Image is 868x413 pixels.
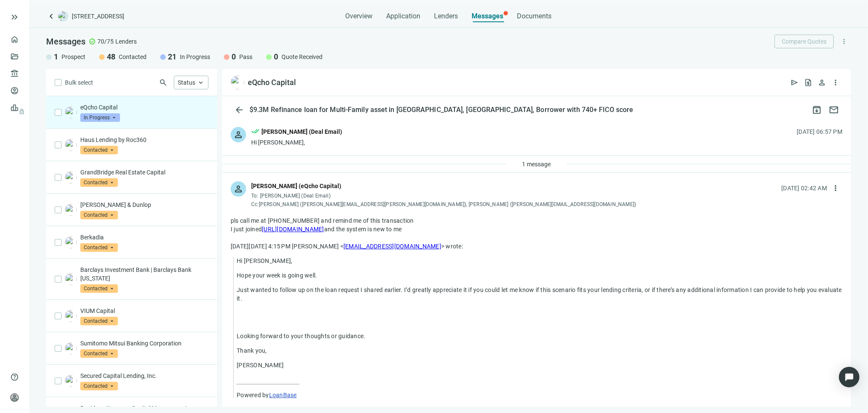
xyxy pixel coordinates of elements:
[387,12,421,21] span: Application
[65,375,77,387] img: 3603bee2-5e1d-4da7-9dca-4dfc5a4f64f2
[80,103,208,112] p: eQcho Capital
[231,76,244,89] img: 9ad1d6b6-b399-447f-af51-e47ed78c7fae
[10,393,19,402] span: person
[65,106,77,118] img: 9ad1d6b6-b399-447f-af51-e47ed78c7fae
[808,101,825,118] button: archive
[46,36,85,47] span: Messages
[80,243,118,252] span: Contacted
[80,211,118,219] span: Contacted
[54,52,58,62] span: 1
[274,52,278,62] span: 0
[781,183,827,193] div: [DATE] 02:42 AM
[234,105,244,115] span: arrow_back
[774,35,834,48] button: Compare Quotes
[62,53,85,61] span: Prospect
[80,404,208,413] p: Davidson Kempner Capital Management
[197,79,205,86] span: keyboard_arrow_up
[80,349,118,358] span: Contacted
[251,181,341,191] div: [PERSON_NAME] (eQcho Capital)
[840,38,848,45] span: more_vert
[80,284,118,293] span: Contacted
[788,76,801,89] button: send
[829,76,842,89] button: more_vert
[65,310,77,322] img: 6ee3760a-6f1b-4357-aff7-af6f64b83111
[231,101,248,118] button: arrow_back
[801,76,815,89] button: request_quote
[107,52,115,62] span: 48
[239,53,252,61] span: Pass
[80,178,118,187] span: Contacted
[10,373,19,381] span: help
[790,78,799,87] span: send
[282,53,323,61] span: Quote Received
[825,101,842,118] button: mail
[80,233,208,242] p: Berkadia
[65,342,77,354] img: 51bf7309-c43e-4b21-845f-5c091e243190
[829,181,842,195] button: more_vert
[346,12,373,21] span: Overview
[58,11,68,21] img: deal-logo
[65,273,77,285] img: c1c94748-0463-41cd-98e2-4d767889c539
[115,37,137,46] span: Lenders
[65,171,77,183] img: 64d79f69-17b3-4dbf-9ef3-8d7a442c7193
[434,12,458,21] span: Lenders
[812,105,822,115] span: archive
[815,76,829,89] button: person
[829,105,839,115] span: mail
[248,106,635,114] div: $9.3M Refinance loan for Multi-Family asset in [GEOGRAPHIC_DATA], [GEOGRAPHIC_DATA], Borrower wit...
[517,12,552,21] span: Documents
[248,77,296,88] div: eQcho Capital
[72,12,124,21] span: [STREET_ADDRESS]
[251,138,342,147] div: Hi [PERSON_NAME],
[797,127,842,136] div: [DATE] 06:57 PM
[80,113,120,122] span: In Progress
[97,37,114,46] span: 70/75
[233,130,243,140] span: person
[251,192,636,199] div: To:
[178,79,195,86] span: Status
[232,52,236,62] span: 0
[80,339,208,348] p: Sumitomo Mitsui Banking Corporation
[168,52,176,62] span: 21
[80,265,208,283] p: Barclays Investment Bank | Barclays Bank [US_STATE]
[804,78,812,87] span: request_quote
[80,307,208,315] p: VIUM Capital
[46,11,56,21] a: keyboard_arrow_left
[80,372,208,380] p: Secured Capital Lending, Inc.
[65,78,93,87] span: Bulk select
[522,161,551,168] span: 1 message
[65,236,77,248] img: c5b2b413-f7c1-4871-9b52-226f584b3ea8
[818,78,826,87] span: person
[233,184,243,194] span: person
[80,317,118,325] span: Contacted
[80,168,208,177] p: GrandBridge Real Estate Capital
[837,35,851,48] button: more_vert
[80,146,118,154] span: Contacted
[180,53,210,61] span: In Progress
[251,201,636,208] div: Cc: [PERSON_NAME] ([PERSON_NAME][EMAIL_ADDRESS][PERSON_NAME][DOMAIN_NAME]), [PERSON_NAME] ([PERSO...
[261,127,342,136] div: [PERSON_NAME] (Deal Email)
[159,78,167,87] span: search
[65,139,77,151] img: 1dc2e959-0f15-4f70-93a8-b57a70b2fb1d
[831,184,840,192] span: more_vert
[515,157,558,171] button: 1 message
[472,12,504,20] span: Messages
[80,136,208,144] p: Haus Lending by Roc360
[89,38,96,45] span: check_circle
[831,78,840,87] span: more_vert
[839,367,859,387] div: Open Intercom Messenger
[9,12,20,22] button: keyboard_double_arrow_right
[260,193,331,199] span: [PERSON_NAME] (Deal Email)
[119,53,147,61] span: Contacted
[80,382,118,390] span: Contacted
[65,204,77,216] img: 976958f2-54fb-402b-8842-b76a7345fd8d
[251,127,260,138] span: done_all
[80,201,208,209] p: [PERSON_NAME] & Dunlop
